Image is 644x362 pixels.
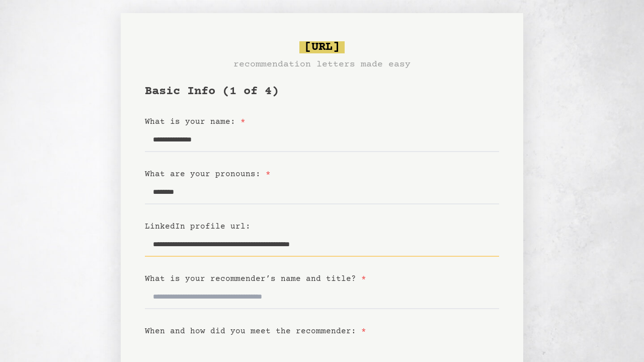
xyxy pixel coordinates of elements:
label: What is your recommender’s name and title? [145,274,366,283]
span: [URL] [299,41,345,53]
label: What is your name: [145,117,246,126]
label: When and how did you meet the recommender: [145,327,366,336]
h3: recommendation letters made easy [233,57,411,71]
label: What are your pronouns: [145,170,271,179]
label: LinkedIn profile url: [145,222,251,231]
h1: Basic Info (1 of 4) [145,84,499,100]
